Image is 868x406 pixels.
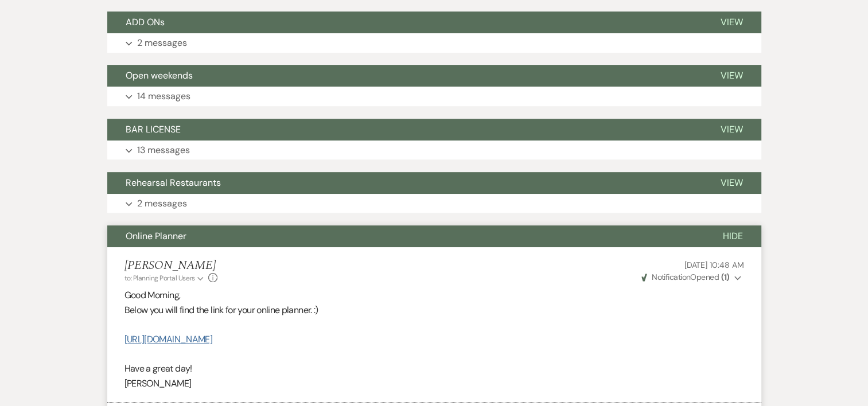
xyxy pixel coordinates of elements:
[107,194,761,213] button: 2 messages
[107,11,702,33] button: ADD ONs
[702,119,761,140] button: View
[124,303,744,318] p: Below you will find the link for your online planner. :)
[723,230,743,242] span: Hide
[107,119,702,140] button: BAR LICENSE
[124,259,218,273] h5: [PERSON_NAME]
[124,361,744,376] p: Have a great day!
[137,36,187,50] p: 2 messages
[107,87,761,106] button: 14 messages
[124,376,744,391] p: [PERSON_NAME]
[702,172,761,194] button: View
[107,33,761,53] button: 2 messages
[137,89,190,104] p: 14 messages
[641,272,730,282] span: Opened
[721,123,743,135] span: View
[126,16,165,28] span: ADD ONs
[702,11,761,33] button: View
[107,225,704,247] button: Online Planner
[721,69,743,81] span: View
[137,143,190,158] p: 13 messages
[721,272,729,282] strong: ( 1 )
[721,16,743,28] span: View
[704,225,761,247] button: Hide
[124,273,206,283] button: to: Planning Portal Users
[126,123,181,135] span: BAR LICENSE
[640,271,744,283] button: NotificationOpened (1)
[124,274,195,283] span: to: Planning Portal Users
[107,140,761,160] button: 13 messages
[124,333,212,345] a: [URL][DOMAIN_NAME]
[652,272,690,282] span: Notification
[126,177,221,189] span: Rehearsal Restaurants
[684,260,744,270] span: [DATE] 10:48 AM
[107,65,702,87] button: Open weekends
[124,288,744,303] p: Good Morning,
[107,172,702,194] button: Rehearsal Restaurants
[137,196,187,211] p: 2 messages
[721,177,743,189] span: View
[126,230,186,242] span: Online Planner
[126,69,193,81] span: Open weekends
[702,65,761,87] button: View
